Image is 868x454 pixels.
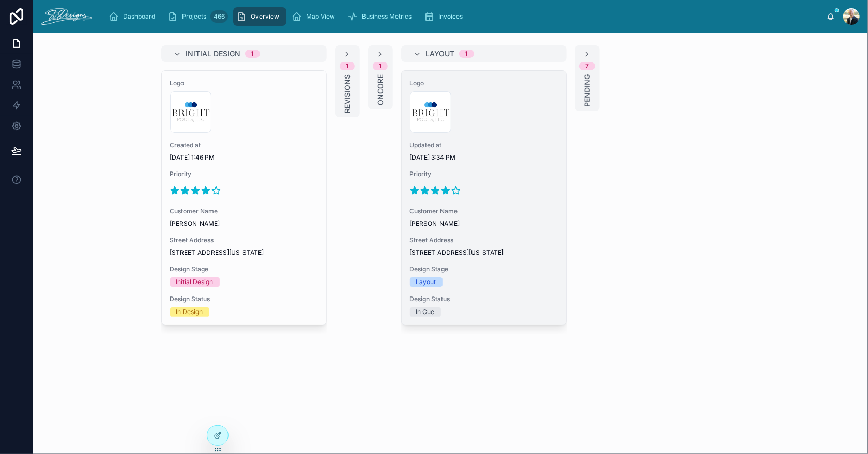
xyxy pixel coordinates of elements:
span: Initial Design [186,49,241,59]
span: Priority [410,170,558,178]
span: Updated at [410,141,558,149]
div: Initial Design [176,277,214,287]
a: Overview [233,7,286,26]
span: [DATE] 3:34 PM [410,153,558,162]
div: Layout [416,277,436,287]
div: 466 [210,10,228,23]
span: [PERSON_NAME] [170,220,318,228]
span: [STREET_ADDRESS][US_STATE] [170,248,318,257]
span: Dashboard [123,12,155,21]
a: Dashboard [105,7,162,26]
div: In Cue [416,307,435,317]
span: Street Address [410,236,558,244]
span: Projects [182,12,206,21]
span: Priority [170,170,318,178]
span: Business Metrics [362,12,412,21]
span: [PERSON_NAME] [410,220,558,228]
div: In Design [176,307,203,317]
div: 1 [379,62,382,70]
span: Created at [170,141,318,149]
span: Customer Name [170,207,318,215]
span: Design Stage [410,265,558,273]
span: Design Status [410,295,558,303]
span: Revisions [342,74,353,113]
a: Map View [288,7,342,26]
a: Business Metrics [344,7,419,26]
span: Pending [582,74,592,107]
span: [STREET_ADDRESS][US_STATE] [410,248,558,257]
div: 1 [251,50,254,58]
span: Layout [426,49,455,59]
span: Street Address [170,236,318,244]
span: Customer Name [410,207,558,215]
a: Projects466 [164,7,231,26]
a: LogoUpdated at[DATE] 3:34 PMPriorityCustomer Name[PERSON_NAME]Street Address[STREET_ADDRESS][US_S... [401,70,567,325]
div: scrollable content [100,5,827,28]
span: Design Status [170,295,318,303]
span: Overview [251,12,279,21]
div: 1 [465,50,468,58]
span: Logo [410,79,558,87]
a: Invoices [421,7,470,26]
a: LogoCreated at[DATE] 1:46 PMPriorityCustomer Name[PERSON_NAME]Street Address[STREET_ADDRESS][US_S... [161,70,327,325]
span: Map View [306,12,335,21]
img: App logo [41,8,92,25]
span: [DATE] 1:46 PM [170,153,318,162]
div: 7 [585,62,589,70]
span: Design Stage [170,265,318,273]
span: Oncore [375,74,386,105]
span: Invoices [438,12,463,21]
span: Logo [170,79,318,87]
div: 1 [346,62,348,70]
